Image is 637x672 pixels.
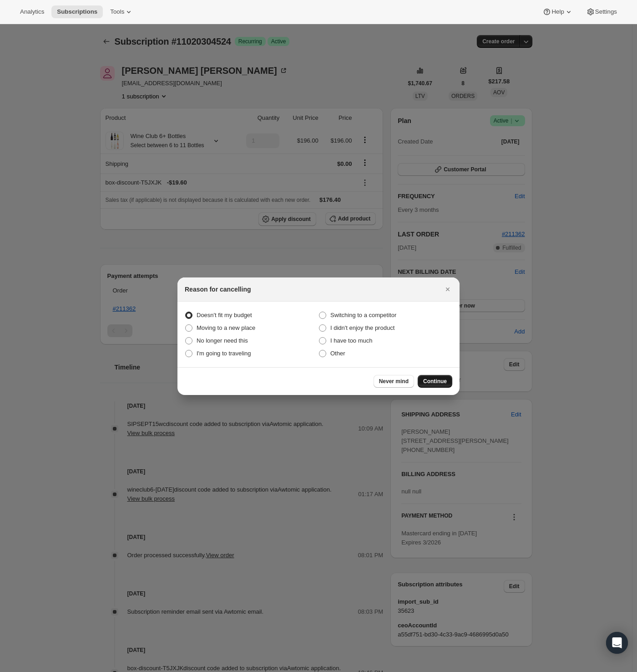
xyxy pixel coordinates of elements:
[330,350,345,357] span: Other
[595,8,617,15] span: Settings
[581,5,622,18] button: Settings
[551,8,564,15] span: Help
[105,5,139,18] button: Tools
[15,5,50,18] button: Analytics
[537,5,578,18] button: Help
[57,8,97,15] span: Subscriptions
[110,8,124,15] span: Tools
[418,375,452,388] button: Continue
[330,312,396,318] span: Switching to a competitor
[330,337,373,344] span: I have too much
[185,285,251,294] h2: Reason for cancelling
[197,324,255,331] span: Moving to a new place
[197,312,252,318] span: Doesn't fit my budget
[197,350,251,357] span: I'm going to traveling
[374,375,414,388] button: Never mind
[330,324,394,331] span: I didn't enjoy the product
[197,337,248,344] span: No longer need this
[379,378,409,385] span: Never mind
[441,283,454,296] button: Close
[423,378,447,385] span: Continue
[51,5,103,18] button: Subscriptions
[606,632,628,654] div: Open Intercom Messenger
[20,8,44,15] span: Analytics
